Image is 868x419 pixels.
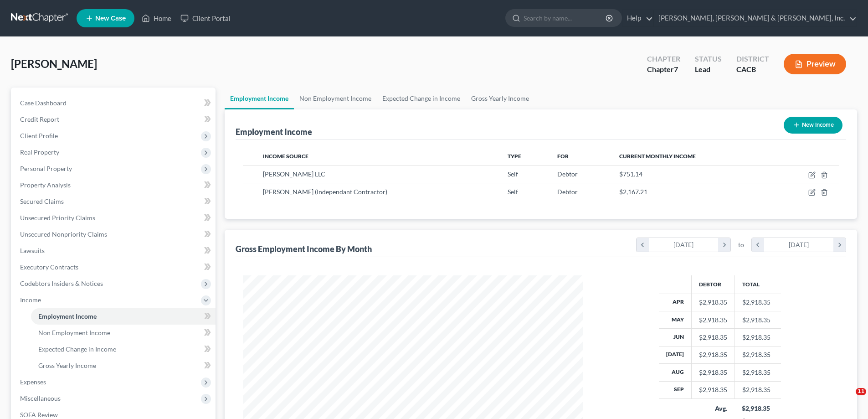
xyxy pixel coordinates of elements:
span: Unsecured Nonpriority Claims [20,230,107,238]
span: SOFA Review [20,411,58,419]
a: [PERSON_NAME], [PERSON_NAME] & [PERSON_NAME], Inc. [654,10,857,26]
button: New Income [784,117,842,134]
td: $2,918.35 [734,364,781,381]
div: Gross Employment Income By Month [236,243,372,254]
span: Codebtors Insiders & Notices [20,279,103,287]
span: For [557,153,569,160]
i: chevron_left [752,238,764,252]
a: Secured Claims [13,193,216,210]
a: Case Dashboard [13,95,216,111]
a: Gross Yearly Income [466,88,534,109]
a: Property Analysis [13,177,216,193]
div: Lead [695,64,722,75]
span: Self [508,188,518,196]
a: Gross Yearly Income [31,357,216,374]
a: Help [622,10,653,26]
th: Jun [659,329,692,346]
span: Lawsuits [20,247,45,254]
a: Unsecured Priority Claims [13,210,216,226]
span: [PERSON_NAME] [11,57,97,70]
span: 11 [856,388,866,395]
th: Debtor [691,275,734,294]
i: chevron_left [637,238,649,252]
td: $2,918.35 [734,329,781,346]
span: Debtor [557,188,578,196]
a: Lawsuits [13,243,216,259]
span: Client Profile [20,132,58,140]
span: to [738,240,744,249]
span: Gross Yearly Income [38,362,96,369]
span: [PERSON_NAME] LLC [263,170,325,178]
span: Self [508,170,518,178]
a: Employment Income [31,308,216,325]
span: Non Employment Income [38,329,110,336]
button: Preview [784,54,846,74]
input: Search by name... [524,10,607,26]
th: Aug [659,364,692,381]
td: $2,918.35 [734,381,781,398]
span: Credit Report [20,115,59,123]
a: Non Employment Income [31,325,216,341]
div: $2,918.35 [699,333,727,342]
span: Current Monthly Income [619,153,696,160]
div: $2,918.35 [742,404,774,413]
div: [DATE] [764,238,834,252]
th: Total [734,275,781,294]
td: $2,918.35 [734,346,781,363]
span: $751.14 [619,170,642,178]
div: [DATE] [649,238,719,252]
iframe: Intercom live chat [837,388,859,410]
div: Status [695,54,722,64]
span: 7 [674,65,678,73]
i: chevron_right [833,238,846,252]
a: Employment Income [225,88,294,109]
th: [DATE] [659,346,692,363]
span: Unsecured Priority Claims [20,214,95,222]
span: $2,167.21 [619,188,647,196]
div: $2,918.35 [699,350,727,359]
span: [PERSON_NAME] (Independant Contractor) [263,188,387,196]
div: Chapter [647,64,680,75]
span: New Case [95,15,126,22]
span: Debtor [557,170,578,178]
div: CACB [736,64,769,75]
th: Apr [659,294,692,311]
span: Miscellaneous [20,394,61,402]
a: Client Portal [176,10,235,26]
span: Expenses [20,378,46,386]
a: Expected Change in Income [31,341,216,357]
td: $2,918.35 [734,311,781,328]
a: Executory Contracts [13,259,216,275]
div: $2,918.35 [699,298,727,307]
a: Expected Change in Income [377,88,466,109]
span: Secured Claims [20,197,64,205]
div: Chapter [647,54,680,64]
span: Income [20,296,41,304]
div: $2,918.35 [699,316,727,325]
span: Property Analysis [20,181,71,189]
span: Income Source [263,153,308,160]
span: Employment Income [38,312,97,320]
div: District [736,54,769,64]
div: $2,918.35 [699,368,727,377]
div: $2,918.35 [699,385,727,394]
th: May [659,311,692,328]
span: Personal Property [20,165,72,172]
span: Executory Contracts [20,263,78,271]
div: Employment Income [236,126,312,137]
a: Home [137,10,176,26]
a: Unsecured Nonpriority Claims [13,226,216,243]
a: Non Employment Income [294,88,377,109]
span: Type [508,153,521,160]
i: chevron_right [718,238,730,252]
span: Case Dashboard [20,99,67,107]
td: $2,918.35 [734,294,781,311]
th: Sep [659,381,692,398]
div: Avg. [699,404,727,413]
a: Credit Report [13,111,216,128]
span: Expected Change in Income [38,345,116,353]
span: Real Property [20,148,59,156]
